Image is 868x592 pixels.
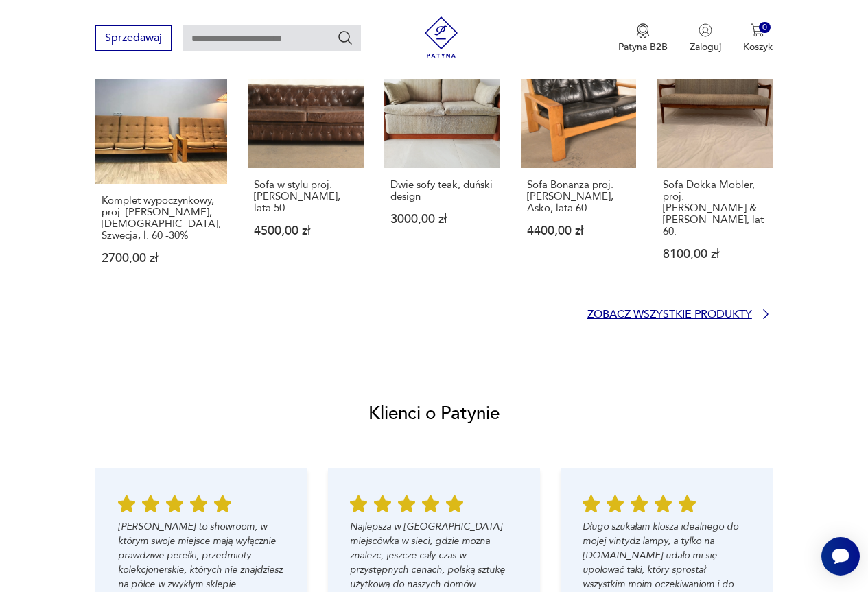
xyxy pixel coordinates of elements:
p: Sofa Dokka Mobler, proj. [PERSON_NAME] & [PERSON_NAME], lat 60. [663,179,766,237]
button: Zaloguj [690,23,721,54]
p: Sofa Bonanza proj. [PERSON_NAME], Asko, lata 60. [527,179,631,214]
button: 0Koszyk [743,23,773,54]
img: Ikonka użytkownika [699,23,712,37]
img: Ikona medalu [636,23,650,38]
img: Ikona gwiazdy [142,495,159,512]
p: 4400,00 zł [527,225,631,237]
p: Zaloguj [690,40,721,54]
a: Sofa Bonanza proj. Esko Pajamies, Asko, lata 60.Sofa Bonanza proj. [PERSON_NAME], Asko, lata 60.4... [521,52,637,291]
img: Ikona gwiazdy [190,495,207,512]
img: Ikona gwiazdy [375,495,392,512]
p: 4500,00 zł [254,225,357,237]
a: Sofa Dokka Mobler, proj. Rolf Rastad & Adolf Relling, lat 60.Sofa Dokka Mobler, proj. [PERSON_NAM... [657,52,773,291]
img: Ikona gwiazdy [118,495,135,512]
p: Koszyk [743,40,773,54]
iframe: Smartsupp widget button [821,537,860,576]
button: Patyna B2B [618,23,668,54]
p: 3000,00 zł [390,213,494,225]
a: Ikona medaluPatyna B2B [618,23,668,54]
img: Ikona gwiazdy [399,495,416,512]
img: Ikona gwiazdy [447,495,464,512]
button: Sprzedawaj [95,25,172,51]
div: 0 [759,22,771,34]
img: Ikona gwiazdy [166,495,183,512]
img: Patyna - sklep z meblami i dekoracjami vintage [421,16,462,58]
p: Zobacz wszystkie produkty [587,310,752,319]
p: Sofa w stylu proj. [PERSON_NAME], lata 50. [254,179,357,214]
a: Zobacz wszystkie produkty [587,307,773,321]
h2: Klienci o Patynie [368,402,500,425]
img: Ikona gwiazdy [214,495,231,512]
img: Ikona gwiazdy [423,495,440,512]
a: Dwie sofy teak, duński designDwie sofy teak, duński design3000,00 zł [384,52,500,291]
a: Sprzedawaj [95,34,172,44]
img: Ikona gwiazdy [351,495,368,512]
a: Sofa w stylu proj. Edwarda Wormleya, lata 50.Sofa w stylu proj. [PERSON_NAME], lata 50.4500,00 zł [248,52,364,291]
p: Komplet wypoczynkowy, proj. [PERSON_NAME], [DEMOGRAPHIC_DATA], Szwecja, l. 60 -30% [102,195,221,241]
img: Ikona gwiazdy [631,495,648,512]
button: Szukaj [337,29,353,46]
img: Ikona gwiazdy [679,495,696,512]
p: 2700,00 zł [102,252,221,264]
img: Ikona gwiazdy [583,495,600,512]
img: Ikona gwiazdy [607,495,624,512]
p: Dwie sofy teak, duński design [390,179,494,202]
p: Patyna B2B [618,40,668,54]
p: [PERSON_NAME] to showroom, w którym swoje miejsce mają wyłącznie prawdziwe perełki, przedmioty ko... [118,519,285,591]
p: 8100,00 zł [663,248,766,260]
img: Ikona koszyka [751,23,764,37]
img: Ikona gwiazdy [655,495,672,512]
a: Komplet wypoczynkowy, proj. Y. Ekstrom, Swedese, Szwecja, l. 60 -30%Komplet wypoczynkowy, proj. [... [95,52,227,291]
p: Najlepsza w [GEOGRAPHIC_DATA] miejscówka w sieci, gdzie można znaleźć, jeszcze cały czas w przyst... [351,519,518,591]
